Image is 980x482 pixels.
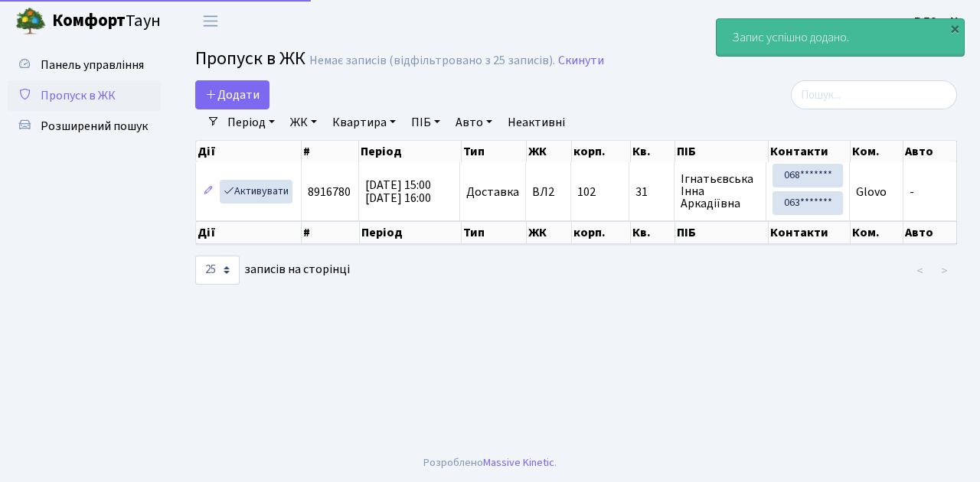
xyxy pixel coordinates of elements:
th: Кв. [631,221,676,244]
span: [DATE] 15:00 [DATE] 16:00 [365,177,431,207]
th: Ком. [851,141,904,162]
div: × [947,21,962,36]
span: Додати [205,86,260,103]
th: Кв. [631,141,676,162]
b: ВЛ2 -. К. [914,13,962,30]
a: Авто [449,109,498,135]
th: Тип [462,221,528,244]
span: Доставка [466,186,519,198]
button: Переключити навігацію [191,8,230,34]
span: Glovo [856,184,887,200]
a: ЖК [284,109,323,135]
th: Ком. [851,221,904,244]
th: Авто [903,221,957,244]
span: Пропуск в ЖК [41,87,116,104]
div: Немає записів (відфільтровано з 25 записів). [309,54,555,68]
a: Період [221,109,281,135]
a: Неактивні [501,109,571,135]
input: Пошук... [791,80,957,109]
label: записів на сторінці [195,256,350,285]
th: корп. [572,141,631,162]
span: Ігнатьєвська Інна Аркадіївна [681,173,760,210]
th: корп. [572,221,631,244]
th: Дії [196,141,302,162]
a: ВЛ2 -. К. [914,12,962,31]
th: ПІБ [675,141,768,162]
th: Період [360,221,462,244]
a: Massive Kinetic [483,454,554,471]
th: ЖК [527,141,572,162]
th: # [302,141,360,162]
select: записів на сторінці [195,256,240,285]
a: Панель управління [8,50,161,80]
th: Контакти [769,141,851,162]
th: ЖК [527,221,572,244]
span: 8916780 [308,184,351,200]
span: Розширений пошук [41,118,148,135]
th: Авто [903,141,957,162]
div: Розроблено . [423,454,557,471]
th: Період [359,141,461,162]
img: logo.png [15,6,46,37]
th: # [302,221,360,244]
a: Розширений пошук [8,111,161,142]
div: Запис успішно додано. [717,19,964,56]
span: Пропуск в ЖК [195,45,305,72]
a: Скинути [558,54,604,68]
th: Дії [196,221,302,244]
span: 31 [635,186,667,198]
a: ПІБ [405,109,446,135]
th: ПІБ [675,221,768,244]
span: Панель управління [41,57,144,73]
th: Тип [462,141,528,162]
span: ВЛ2 [532,186,564,198]
span: - [910,184,914,200]
th: Контакти [769,221,851,244]
span: Таун [52,8,161,34]
a: Пропуск в ЖК [8,80,161,111]
a: Активувати [220,180,292,204]
b: Комфорт [52,8,126,33]
span: 102 [577,184,596,200]
a: Квартира [326,109,402,135]
a: Додати [195,80,269,109]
